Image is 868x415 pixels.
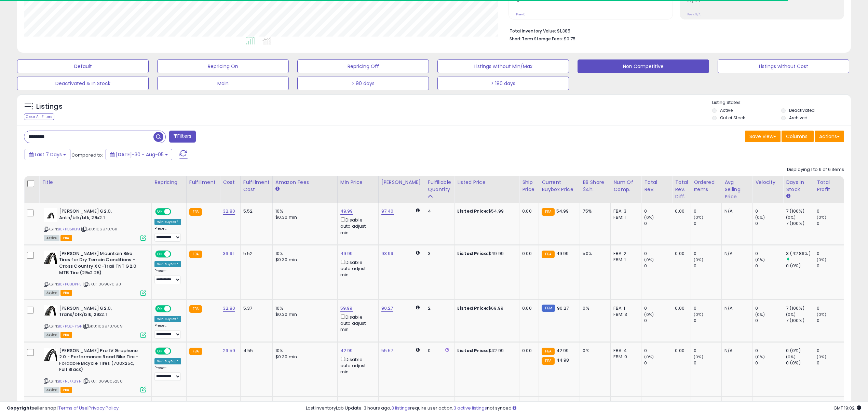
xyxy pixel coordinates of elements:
div: 0.00 [522,251,533,257]
button: Save View [745,131,781,142]
p: Listing States: [712,99,851,106]
div: Disable auto adjust min [340,216,373,236]
div: FBM: 1 [613,257,636,263]
b: Listed Price: [457,250,488,257]
div: ASIN: [44,251,146,295]
small: (0%) [694,312,703,317]
small: (0%) [786,215,796,220]
b: Listed Price: [457,305,488,311]
div: Clear All Filters [24,113,54,120]
img: 414a8hvXtCS._SL40_.jpg [44,305,57,316]
small: (0%) [644,257,654,263]
div: 7 (100%) [786,305,814,311]
div: 0 [755,348,783,354]
div: 0 [817,220,844,227]
a: 36.91 [223,250,234,257]
button: > 180 days [437,77,569,90]
button: Columns [782,131,814,142]
div: 0 [694,263,721,269]
span: 90.27 [557,305,569,311]
span: 44.98 [556,357,569,363]
div: 0 [644,208,672,214]
span: OFF [170,306,181,311]
small: FBA [189,251,202,258]
a: 32.80 [223,305,235,312]
label: Archived [789,115,808,121]
div: N/A [724,348,747,354]
div: FBM: 3 [613,311,636,318]
span: FBA [60,387,72,393]
div: Velocity [755,179,780,186]
div: 0.00 [522,208,533,214]
div: Preset: [154,269,181,284]
small: FBA [542,208,554,216]
button: Repricing Off [297,59,429,73]
span: | SKU: 1069805250 [83,378,123,384]
small: (0%) [817,257,826,263]
span: 49.99 [556,250,569,257]
a: 3 active listings [453,405,487,411]
a: Privacy Policy [89,405,119,411]
div: 0 [694,220,721,227]
span: Columns [786,133,808,140]
div: Disable auto adjust min [340,356,373,375]
div: 0 (0%) [786,348,814,354]
b: [PERSON_NAME] G2.0, Anth/blk/blk, 29x2.1 [59,208,142,223]
div: 0.00 [675,305,686,311]
span: | SKU: 1069707611 [81,226,117,232]
span: 42.99 [556,347,569,354]
div: 0 (0%) [786,263,814,269]
small: FBA [542,251,554,258]
div: Total Profit [817,179,842,193]
a: 3 listings [391,405,410,411]
small: Days In Stock. [786,193,790,199]
small: (0%) [694,257,703,263]
small: FBM [542,305,555,312]
div: $0.30 min [275,214,332,220]
div: 0% [583,348,605,354]
div: 0 [817,305,844,311]
div: 0% [583,305,605,311]
small: (0%) [694,354,703,360]
span: 2025-08-13 19:02 GMT [833,405,861,411]
label: Active [720,107,733,113]
span: All listings currently available for purchase on Amazon [44,332,59,338]
div: Avg Selling Price [724,179,749,200]
a: B07P83DPF5 [58,281,82,287]
div: N/A [724,208,747,214]
b: Listed Price: [457,208,488,214]
span: ON [156,306,164,311]
div: Total Rev. [644,179,669,193]
b: Short Term Storage Fees: [510,36,563,42]
div: 10% [275,305,332,311]
div: Win BuyBox * [154,316,181,322]
strong: Copyright [7,405,32,411]
div: 0 [817,263,844,269]
button: Non Competitive [578,59,709,73]
a: 90.27 [381,305,393,312]
div: Fulfillable Quantity [428,179,451,193]
span: 54.99 [556,208,569,214]
small: (0%) [755,354,765,360]
div: 0 [817,318,844,324]
div: Amazon Fees [275,179,335,186]
li: $1,385 [510,26,839,35]
div: 7 (100%) [786,220,814,227]
div: 7 (100%) [786,208,814,214]
div: Ordered Items [694,179,719,193]
div: BB Share 24h. [583,179,608,193]
div: 5.37 [243,305,267,311]
div: 0 [694,251,721,257]
a: 49.99 [340,208,353,215]
div: N/A [724,305,747,311]
small: FBA [189,305,202,313]
div: Disable auto adjust min [340,258,373,278]
div: Repricing [154,179,184,186]
div: 0 [755,251,783,257]
div: 3 [428,251,449,257]
div: 0 (0%) [786,360,814,366]
span: | SKU: 1069870193 [83,281,121,287]
small: (0%) [786,312,796,317]
span: Last 7 Days [35,151,62,158]
div: Win BuyBox * [154,358,181,364]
